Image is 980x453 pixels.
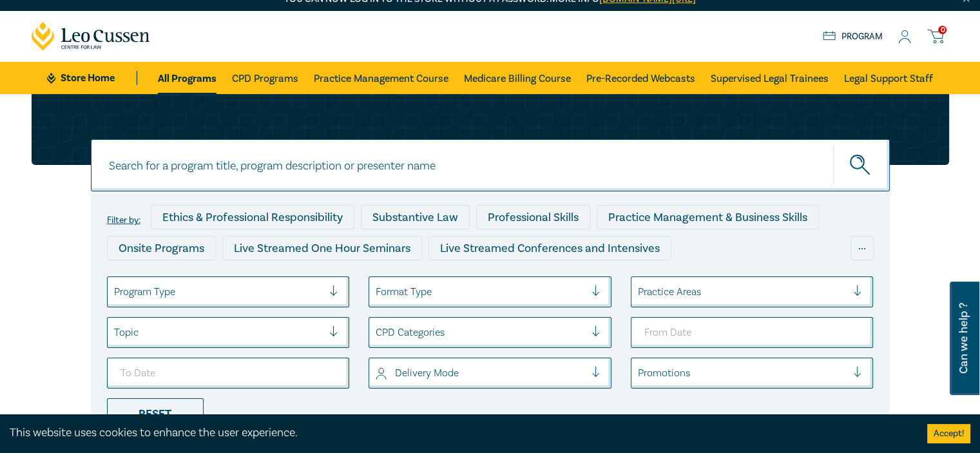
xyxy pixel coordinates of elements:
div: Live Streamed Practical Workshops [107,267,311,291]
span: 0 [938,26,946,34]
div: Professional Skills [476,205,590,229]
div: National Programs [620,267,738,291]
a: Program [823,30,883,44]
div: Ethics & Professional Responsibility [151,205,354,229]
div: Pre-Recorded Webcasts [318,267,466,291]
div: Live Streamed Conferences and Intensives [428,236,671,260]
a: Medicare Billing Course [464,62,571,94]
input: select [114,325,117,340]
div: ... [850,236,874,260]
input: select [114,285,117,299]
div: Live Streamed One Hour Seminars [222,236,422,260]
input: From Date [631,317,874,348]
div: Substantive Law [361,205,470,229]
label: Filter by: [107,215,140,226]
span: Can we help ? [957,289,970,387]
input: select [638,285,640,299]
a: All Programs [158,62,216,94]
input: Search for a program title, program description or presenter name [91,139,890,191]
div: Practice Management & Business Skills [597,205,819,229]
input: select [376,366,378,380]
a: CPD Programs [232,62,298,94]
a: Pre-Recorded Webcasts [586,62,695,94]
a: Supervised Legal Trainees [711,62,829,94]
div: Reset [107,398,204,429]
div: This website uses cookies to enhance the user experience. [10,425,908,441]
a: Practice Management Course [314,62,448,94]
input: select [376,325,378,340]
input: To Date [107,358,350,389]
input: select [376,285,378,299]
a: Legal Support Staff [844,62,933,94]
input: select [638,366,640,380]
div: Onsite Programs [107,236,216,260]
a: Store Home [47,71,137,85]
button: Accept cookies [927,424,970,443]
div: 10 CPD Point Packages [472,267,613,291]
